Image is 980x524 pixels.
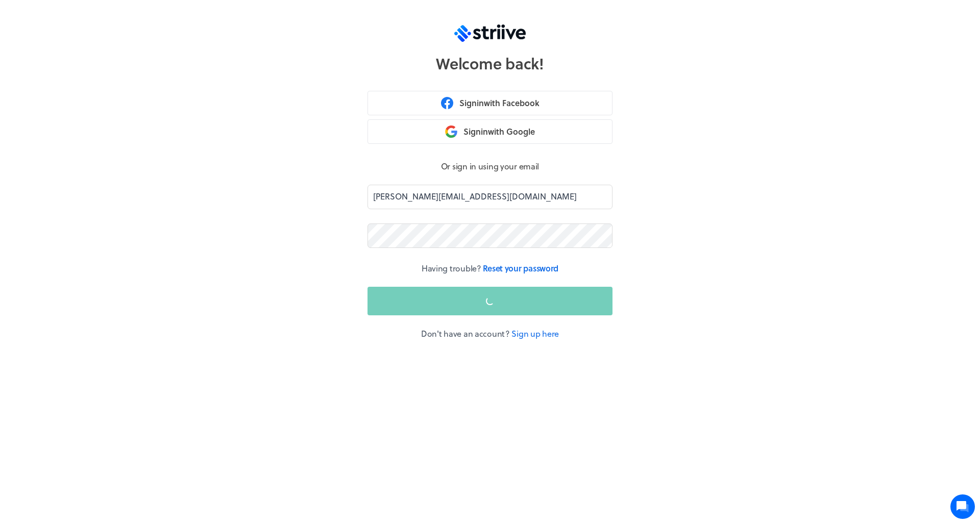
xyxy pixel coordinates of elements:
button: Signinwith Google [367,119,612,144]
h1: Hi [15,49,189,66]
a: Reset your password [483,262,558,274]
button: New conversation [16,119,188,139]
button: Signinwith Facebook [367,91,612,115]
h1: Welcome back! [436,54,544,72]
span: New conversation [66,125,122,133]
input: Enter your email to continue... [367,185,612,209]
p: Don't have an account? [367,328,612,340]
h2: We're here to help. Ask us anything! [15,68,189,101]
p: Find an answer quickly [14,159,190,171]
a: Sign up here [511,328,559,339]
img: logo-trans.svg [454,24,526,42]
input: Search articles [30,176,182,196]
p: Or sign in using your email [367,160,612,172]
iframe: gist-messenger-bubble-iframe [950,494,975,519]
p: Having trouble? [367,262,612,275]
